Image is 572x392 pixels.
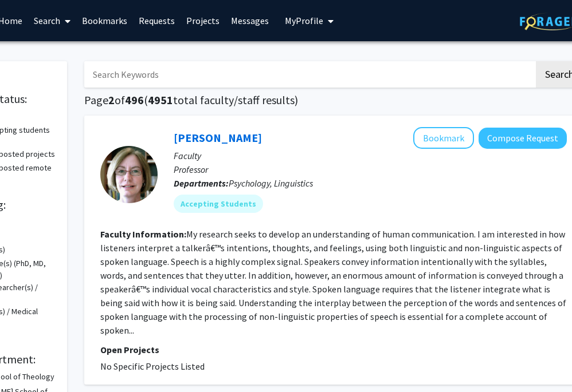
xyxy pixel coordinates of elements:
p: Faculty [174,149,567,163]
a: [PERSON_NAME] [174,130,262,145]
input: Search Keywords [84,61,534,88]
span: 2 [108,93,115,107]
span: 496 [125,93,144,107]
span: Psychology, Linguistics [229,177,313,189]
a: Requests [133,1,181,41]
a: Projects [181,1,225,41]
b: Departments: [174,177,229,189]
iframe: Chat [9,340,49,383]
button: Add Lynne Nygaard to Bookmarks [413,127,474,149]
fg-read-more: My research seeks to develop an understanding of human communication. I am interested in how list... [100,228,566,336]
a: Search [28,1,76,41]
span: 4951 [148,93,173,107]
span: My Profile [285,15,323,26]
b: Faculty Information: [100,228,186,240]
span: No Specific Projects Listed [100,361,205,372]
p: Professor [174,163,567,176]
mat-chip: Accepting Students [174,195,263,213]
p: Open Projects [100,343,567,357]
a: Messages [225,1,275,41]
a: Bookmarks [76,1,133,41]
button: Compose Request to Lynne Nygaard [479,128,567,149]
